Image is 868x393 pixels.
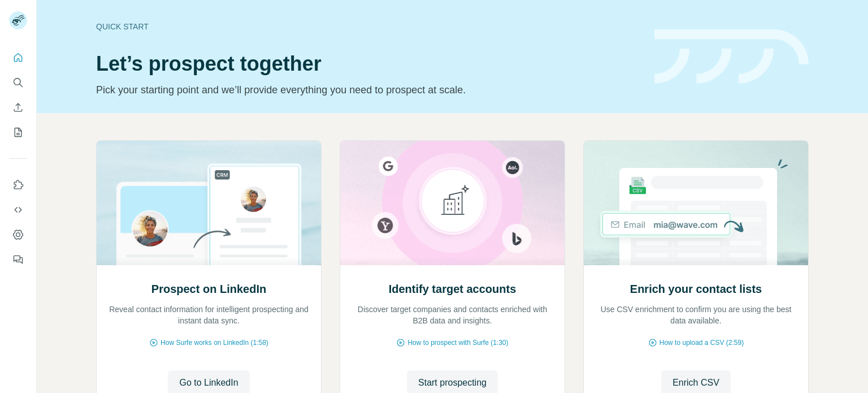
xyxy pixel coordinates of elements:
[151,281,266,297] h2: Prospect on LinkedIn
[9,72,27,93] button: Search
[389,281,517,297] h2: Identify target accounts
[9,175,27,195] button: Use Surfe on LinkedIn
[9,249,27,270] button: Feedback
[108,304,310,326] p: Reveal contact information for intelligent prospecting and instant data sync.
[160,338,268,348] span: How Surfe works on LinkedIn (1:58)
[9,122,27,142] button: My lists
[672,376,719,390] span: Enrich CSV
[9,47,27,68] button: Quick start
[654,29,809,84] img: banner
[96,82,641,98] p: Pick your starting point and we’ll provide everything you need to prospect at scale.
[96,21,641,32] div: Quick start
[9,224,27,245] button: Dashboard
[595,304,797,326] p: Use CSV enrichment to confirm you are using the best data available.
[96,141,322,265] img: Prospect on LinkedIn
[583,141,809,265] img: Enrich your contact lists
[9,97,27,118] button: Enrich CSV
[659,338,744,348] span: How to upload a CSV (2:59)
[9,200,27,220] button: Use Surfe API
[418,376,487,390] span: Start prospecting
[351,304,553,326] p: Discover target companies and contacts enriched with B2B data and insights.
[340,141,565,265] img: Identify target accounts
[96,53,641,75] h1: Let’s prospect together
[630,281,762,297] h2: Enrich your contact lists
[407,338,508,348] span: How to prospect with Surfe (1:30)
[179,376,238,390] span: Go to LinkedIn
